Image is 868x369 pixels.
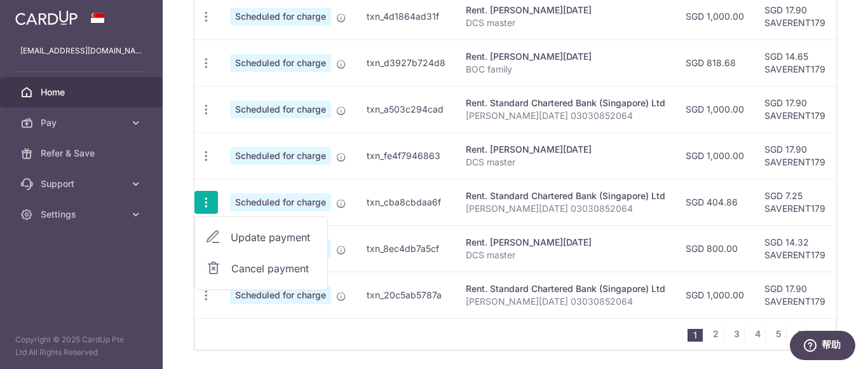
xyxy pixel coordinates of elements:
p: [PERSON_NAME][DATE] 03030852064 [466,202,665,215]
div: Rent. [PERSON_NAME][DATE] [466,236,665,249]
td: txn_fe4f7946863 [356,132,456,179]
td: SGD 14.32 SAVERENT179 [754,225,837,272]
span: Home [41,86,125,99]
a: 4 [750,326,765,342]
td: txn_cba8cbdaa6f [356,179,456,225]
td: SGD 1,000.00 [675,86,754,132]
td: txn_a503c294cad [356,86,456,132]
div: Rent. Standard Chartered Bank (Singapore) Ltd [466,282,665,295]
td: SGD 17.90 SAVERENT179 [754,132,837,179]
div: Rent. [PERSON_NAME][DATE] [466,143,665,156]
a: 3 [729,326,744,342]
p: [PERSON_NAME][DATE] 03030852064 [466,295,665,308]
td: SGD 404.86 [675,179,754,225]
td: SGD 800.00 [675,225,754,272]
span: Scheduled for charge [230,8,331,25]
span: Scheduled for charge [230,147,331,165]
p: DCS master [466,17,665,29]
span: Pay [41,116,125,129]
td: SGD 1,000.00 [675,132,754,179]
iframe: 打开一个小组件，您可以在其中找到更多信息 [789,331,855,363]
span: Support [41,178,125,190]
p: [EMAIL_ADDRESS][DOMAIN_NAME] [20,45,142,57]
td: SGD 17.90 SAVERENT179 [754,272,837,318]
span: Scheduled for charge [230,193,331,211]
td: SGD 7.25 SAVERENT179 [754,179,837,225]
td: txn_8ec4db7a5cf [356,225,456,272]
td: SGD 818.68 [675,39,754,86]
p: DCS master [466,249,665,261]
div: Rent. [PERSON_NAME][DATE] [466,50,665,63]
p: [PERSON_NAME][DATE] 03030852064 [466,109,665,122]
span: Refer & Save [41,147,125,160]
div: Rent. [PERSON_NAME][DATE] [466,4,665,17]
img: CardUp [15,10,78,25]
td: SGD 17.90 SAVERENT179 [754,86,837,132]
p: DCS master [466,156,665,169]
span: Scheduled for charge [230,54,331,72]
span: Scheduled for charge [230,286,331,304]
a: 5 [771,326,786,342]
div: Rent. Standard Chartered Bank (Singapore) Ltd [466,97,665,109]
nav: pager [688,319,836,349]
li: 1 [688,329,703,342]
span: Scheduled for charge [230,101,331,118]
a: 6 [792,326,807,342]
td: SGD 14.65 SAVERENT179 [754,39,837,86]
a: 2 [708,326,723,342]
div: Rent. Standard Chartered Bank (Singapore) Ltd [466,190,665,202]
td: txn_d3927b724d8 [356,39,456,86]
td: txn_20c5ab5787a [356,272,456,318]
p: BOC family [466,63,665,76]
span: Settings [41,208,125,221]
td: SGD 1,000.00 [675,272,754,318]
